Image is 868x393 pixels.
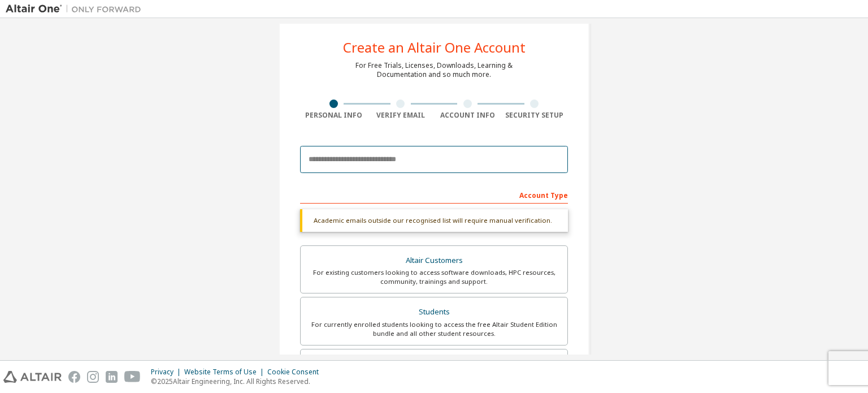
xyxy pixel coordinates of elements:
div: Altair Customers [307,253,561,269]
div: For currently enrolled students looking to access the free Altair Student Edition bundle and all ... [307,320,561,338]
img: instagram.svg [87,371,99,383]
img: altair_logo.svg [3,371,62,383]
img: youtube.svg [124,371,141,383]
div: Academic emails outside our recognised list will require manual verification. [300,209,568,232]
div: Verify Email [367,111,435,120]
p: © 2025 Altair Engineering, Inc. All Rights Reserved. [151,377,325,386]
div: Students [307,304,561,320]
img: facebook.svg [68,371,80,383]
img: linkedin.svg [106,371,118,383]
div: Cookie Consent [267,368,325,377]
div: Security Setup [501,111,568,120]
div: Website Terms of Use [184,368,267,377]
img: Altair One [6,3,147,15]
div: For existing customers looking to access software downloads, HPC resources, community, trainings ... [307,268,561,286]
div: Privacy [151,368,184,377]
div: Account Type [300,185,568,204]
div: Account Info [434,111,501,120]
div: Personal Info [300,111,367,120]
div: For Free Trials, Licenses, Downloads, Learning & Documentation and so much more. [355,61,513,79]
div: Create an Altair One Account [343,41,526,54]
